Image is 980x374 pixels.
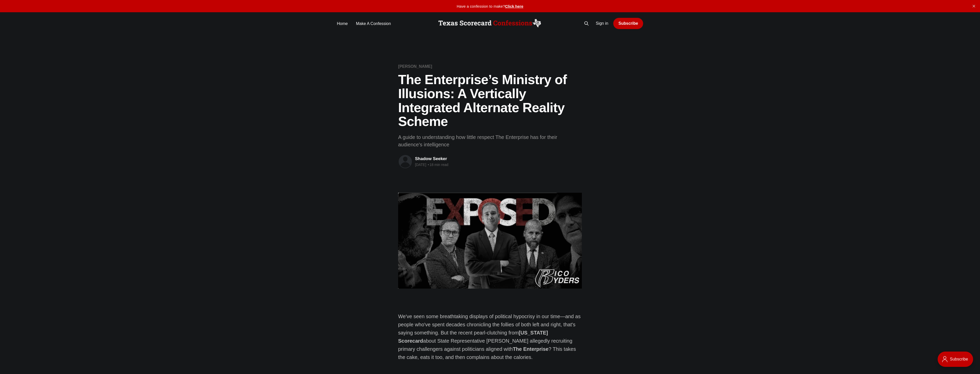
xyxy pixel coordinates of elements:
button: close [970,2,978,10]
button: Search this site [582,19,591,28]
a: Subscribe [613,18,643,29]
span: Have a confession to make? [457,4,505,8]
a: Shadow Seeker [415,156,447,161]
iframe: portal-trigger [933,349,980,374]
a: Sign in [596,21,608,26]
img: The Enterprise’s Ministry of Illusions: A Vertically Integrated Alternate Reality Scheme [398,193,582,289]
a: Click here [505,4,523,8]
h1: The Enterprise’s Ministry of Illusions: A Vertically Integrated Alternate Reality Scheme [398,73,582,128]
a: Read more of Shadow Seeker [398,154,412,169]
a: Home [337,20,348,27]
a: [PERSON_NAME] [398,64,432,69]
strong: The Enterprise [513,346,548,352]
time: [DATE] [415,163,426,167]
p: We've seen some breathtaking displays of political hypocrisy in our time—and as people who've spe... [398,312,582,361]
p: A guide to understanding how little respect The Enterprise has for their audience's intelligence [398,134,582,148]
span: 18 min read [427,163,448,167]
a: Make A Confession [356,20,391,27]
img: Scorecard Confessions [437,18,543,29]
span: • [428,163,429,167]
